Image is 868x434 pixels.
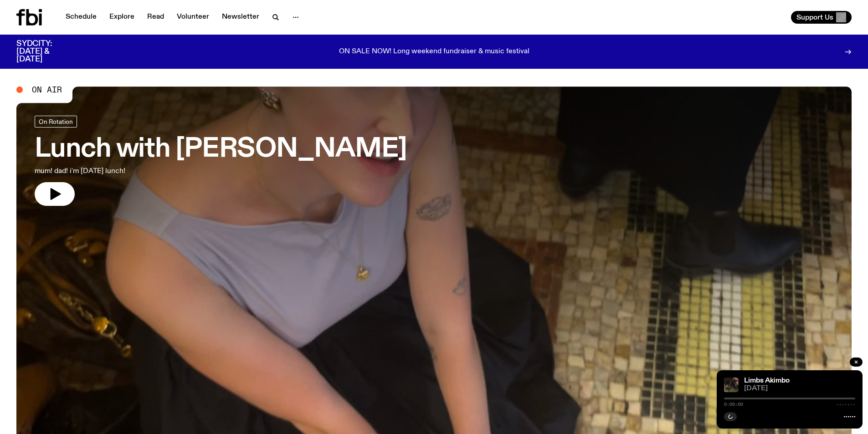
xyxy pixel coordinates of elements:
span: 0:00:00 [724,402,743,407]
a: Lunch with [PERSON_NAME]mum! dad! i'm [DATE] lunch! [35,116,407,206]
a: Read [142,11,169,24]
a: Limbs Akimbo [744,377,790,384]
span: Support Us [796,13,833,21]
span: -:--:-- [836,402,855,407]
button: Support Us [791,11,852,24]
h3: SYDCITY: [DATE] & [DATE] [16,40,75,63]
span: On Rotation [39,118,73,125]
span: [DATE] [744,385,855,392]
a: On Rotation [35,116,77,128]
a: Newsletter [216,11,265,24]
a: Explore [104,11,140,24]
p: ON SALE NOW! Long weekend fundraiser & music festival [339,48,529,56]
img: Jackson sits at an outdoor table, legs crossed and gazing at a black and brown dog also sitting a... [724,378,739,392]
h3: Lunch with [PERSON_NAME] [35,137,407,162]
p: mum! dad! i'm [DATE] lunch! [35,166,268,177]
a: Volunteer [171,11,215,24]
a: Schedule [60,11,102,24]
span: On Air [32,86,62,94]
